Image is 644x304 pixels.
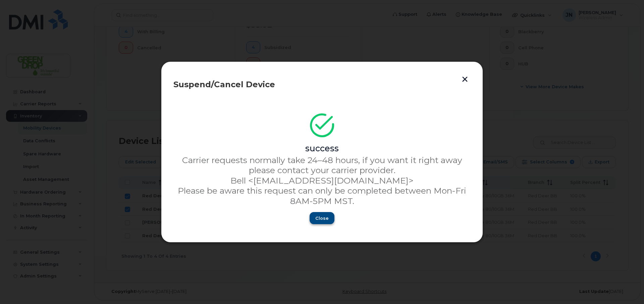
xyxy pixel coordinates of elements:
button: Close [310,212,334,224]
div: success [173,143,471,153]
p: Carrier requests normally take 24–48 hours, if you want it right away please contact your carrier... [173,155,471,175]
div: Suspend/Cancel Device [173,81,471,89]
p: Please be aware this request can only be completed between Mon-Fri 8AM-5PM MST. [173,186,471,206]
p: Bell <[EMAIL_ADDRESS][DOMAIN_NAME]> [173,175,471,186]
span: Close [315,215,329,221]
